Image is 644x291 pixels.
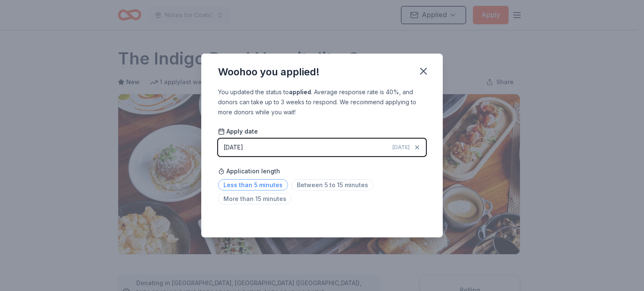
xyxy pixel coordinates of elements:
[218,139,426,156] button: [DATE][DATE]
[218,193,292,204] span: More than 15 minutes
[218,87,426,117] div: You updated the status to . Average response rate is 40%, and donors can take up to 3 weeks to re...
[218,65,319,79] div: Woohoo you applied!
[392,144,410,151] span: [DATE]
[218,179,288,191] span: Less than 5 minutes
[218,127,258,136] span: Apply date
[223,142,243,152] div: [DATE]
[289,88,311,95] b: applied
[291,179,374,191] span: Between 5 to 15 minutes
[218,166,280,176] span: Application length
